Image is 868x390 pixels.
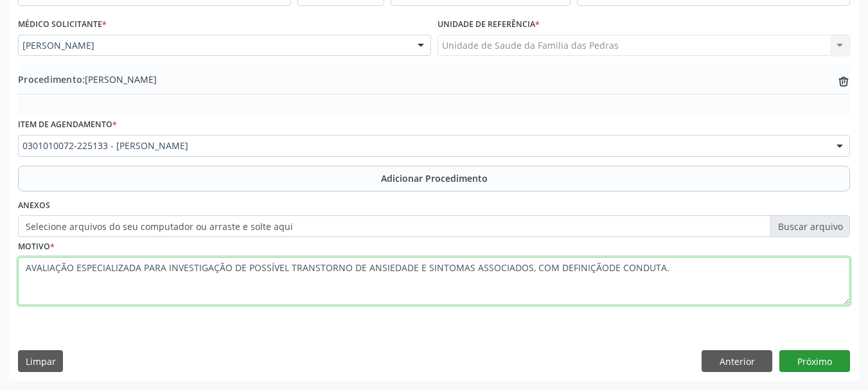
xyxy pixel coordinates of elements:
span: 0301010072-225133 - [PERSON_NAME] [22,139,824,152]
label: Unidade de referência [438,15,540,35]
button: Anterior [702,350,772,372]
label: Motivo [18,237,55,257]
label: Anexos [18,196,50,216]
span: [PERSON_NAME] [22,39,405,52]
span: Procedimento: [18,73,85,85]
span: Adicionar Procedimento [381,172,488,185]
button: Adicionar Procedimento [18,166,850,191]
button: Próximo [779,350,850,372]
label: Médico Solicitante [18,15,107,35]
span: [PERSON_NAME] [18,73,157,86]
label: Item de agendamento [18,115,117,135]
